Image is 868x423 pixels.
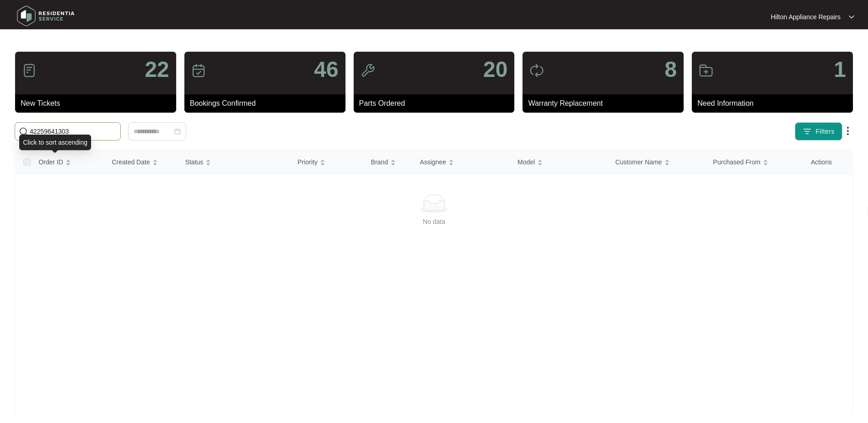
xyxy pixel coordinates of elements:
[483,59,507,81] p: 20
[14,2,78,30] img: residentia service logo
[834,59,846,81] p: 1
[27,217,841,227] div: No data
[19,127,28,136] img: search-icon
[22,63,37,78] img: icon
[518,157,535,167] span: Model
[290,150,363,174] th: Priority
[364,150,413,174] th: Brand
[412,150,510,174] th: Assignee
[664,59,677,81] p: 8
[145,59,169,81] p: 22
[615,157,662,167] span: Customer Name
[795,122,842,141] button: filter iconFilters
[420,157,446,167] span: Assignee
[191,63,206,78] img: icon
[697,98,853,109] p: Need Information
[38,157,63,167] span: Order ID
[314,59,338,81] p: 46
[31,150,104,174] th: Order ID
[803,150,852,174] th: Actions
[104,150,178,174] th: Created Date
[112,157,150,167] span: Created Date
[185,157,204,167] span: Status
[699,63,713,78] img: icon
[771,12,841,22] p: Hilton Appliance Repairs
[510,150,608,174] th: Model
[297,157,318,167] span: Priority
[19,135,91,150] div: Click to sort ascending
[361,63,375,78] img: icon
[178,150,291,174] th: Status
[842,125,853,136] img: dropdown arrow
[190,98,345,109] p: Bookings Confirmed
[713,157,760,167] span: Purchased From
[21,98,176,109] p: New Tickets
[371,157,388,167] span: Brand
[815,127,835,136] span: Filters
[528,98,684,109] p: Warranty Replacement
[608,150,706,174] th: Customer Name
[849,15,854,19] img: dropdown arrow
[359,98,515,109] p: Parts Ordered
[803,127,812,136] img: filter icon
[706,150,803,174] th: Purchased From
[529,63,544,78] img: icon
[30,126,117,136] input: Search by Order Id, Assignee Name, Customer Name, Brand and Model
